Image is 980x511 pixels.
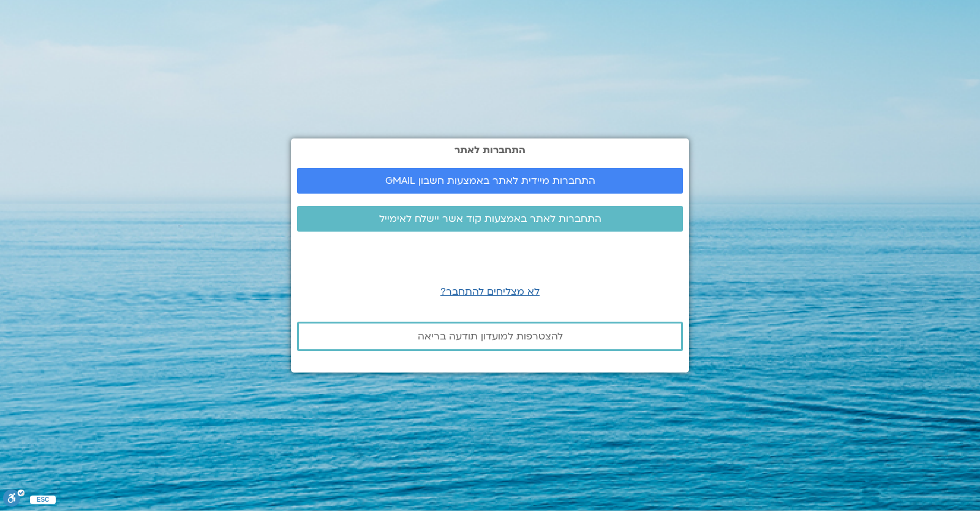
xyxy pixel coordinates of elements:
span: להצטרפות למועדון תודעה בריאה [418,331,563,342]
span: התחברות מיידית לאתר באמצעות חשבון GMAIL [385,175,595,186]
a: לא מצליחים להתחבר? [440,285,540,298]
a: התחברות מיידית לאתר באמצעות חשבון GMAIL [297,168,683,194]
a: התחברות לאתר באמצעות קוד אשר יישלח לאימייל [297,206,683,232]
a: להצטרפות למועדון תודעה בריאה [297,322,683,351]
h2: התחברות לאתר [297,145,683,156]
span: התחברות לאתר באמצעות קוד אשר יישלח לאימייל [379,213,601,224]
